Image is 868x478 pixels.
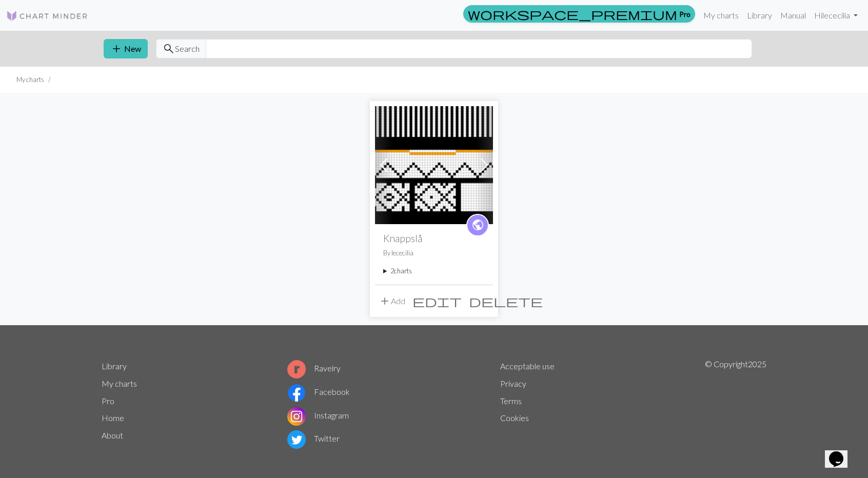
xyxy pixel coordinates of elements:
a: Pro [102,396,114,406]
a: Hilececilia [810,5,862,26]
a: My charts [102,379,137,388]
h2: Knappslå [383,232,485,244]
a: public [466,214,489,236]
a: About [102,430,123,440]
button: New [104,39,148,58]
img: Ravelry logo [287,360,306,379]
img: Knappslå [375,106,493,224]
button: Add [375,291,409,311]
summary: 2charts [383,266,485,276]
a: Facebook [287,387,350,396]
a: Privacy [500,379,526,388]
a: Pro [463,5,695,23]
span: add [379,294,391,308]
span: search [163,42,175,56]
a: Acceptable use [500,361,555,371]
span: public [471,217,484,233]
span: delete [469,294,543,308]
a: Ravelry [287,363,341,373]
a: Knappslå [375,159,493,169]
img: Instagram logo [287,407,306,426]
li: My charts [16,75,44,85]
span: edit [412,294,462,308]
a: Library [102,361,127,371]
i: Edit [412,295,462,307]
span: add [110,42,123,56]
a: Twitter [287,433,340,443]
a: My charts [699,5,743,26]
p: © Copyright 2025 [705,358,766,451]
a: Terms [500,396,522,406]
a: Instagram [287,410,349,420]
img: Logo [6,10,88,22]
a: Library [743,5,776,26]
p: By lececilia [383,248,485,258]
img: Facebook logo [287,384,306,402]
a: Cookies [500,413,529,423]
img: Twitter logo [287,430,306,449]
a: Home [102,413,124,423]
a: Manual [776,5,810,26]
iframe: chat widget [825,437,858,468]
span: Search [175,43,200,55]
button: Edit [409,291,465,311]
button: Delete [465,291,546,311]
span: workspace_premium [468,7,677,21]
i: public [471,215,484,235]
